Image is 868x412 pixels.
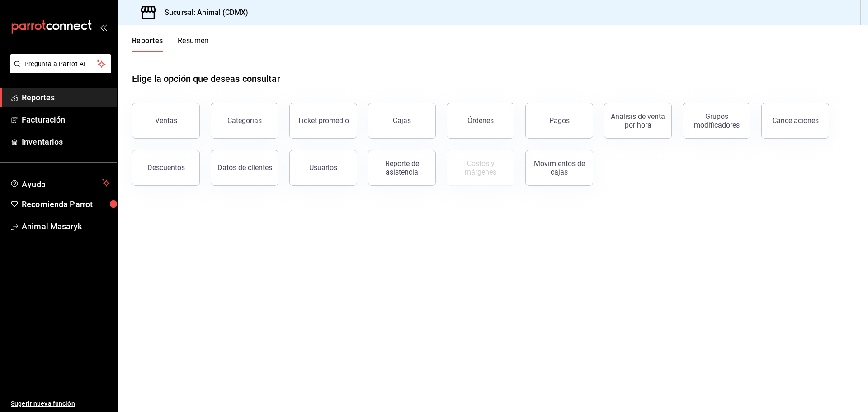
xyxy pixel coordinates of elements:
[227,116,262,125] div: Categorías
[447,150,514,186] button: Contrata inventarios para ver este reporte
[531,159,587,176] div: Movimientos de cajas
[289,150,357,186] button: Usuarios
[289,103,357,139] button: Ticket promedio
[22,114,110,126] span: Facturación
[683,103,750,139] button: Grupos modificadores
[525,150,593,186] button: Movimientos de cajas
[6,66,111,75] a: Pregunta a Parrot AI
[22,136,110,148] span: Inventarios
[447,103,514,139] button: Órdenes
[10,54,111,73] button: Pregunta a Parrot AI
[24,59,97,69] span: Pregunta a Parrot AI
[178,36,209,52] button: Resumen
[453,159,509,176] div: Costos y márgenes
[132,36,163,52] button: Reportes
[99,24,107,31] button: open_drawer_menu
[393,116,411,125] div: Cajas
[22,91,110,104] span: Reportes
[610,112,666,129] div: Análisis de venta por hora
[22,177,98,188] span: Ayuda
[604,103,672,139] button: Análisis de venta por hora
[297,116,349,125] div: Ticket promedio
[217,163,272,172] div: Datos de clientes
[211,103,278,139] button: Categorías
[132,36,209,52] div: navigation tabs
[368,150,436,186] button: Reporte de asistencia
[467,116,494,125] div: Órdenes
[132,103,200,139] button: Ventas
[772,116,819,125] div: Cancelaciones
[368,103,436,139] button: Cajas
[11,399,110,408] span: Sugerir nueva función
[689,112,745,129] div: Grupos modificadores
[22,220,110,232] span: Animal Masaryk
[132,150,200,186] button: Descuentos
[147,163,185,172] div: Descuentos
[132,72,280,85] h1: Elige la opción que deseas consultar
[155,116,177,125] div: Ventas
[525,103,593,139] button: Pagos
[374,159,430,176] div: Reporte de asistencia
[309,163,337,172] div: Usuarios
[22,198,110,210] span: Recomienda Parrot
[761,103,829,139] button: Cancelaciones
[211,150,278,186] button: Datos de clientes
[549,116,570,125] div: Pagos
[157,7,248,18] h3: Sucursal: Animal (CDMX)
